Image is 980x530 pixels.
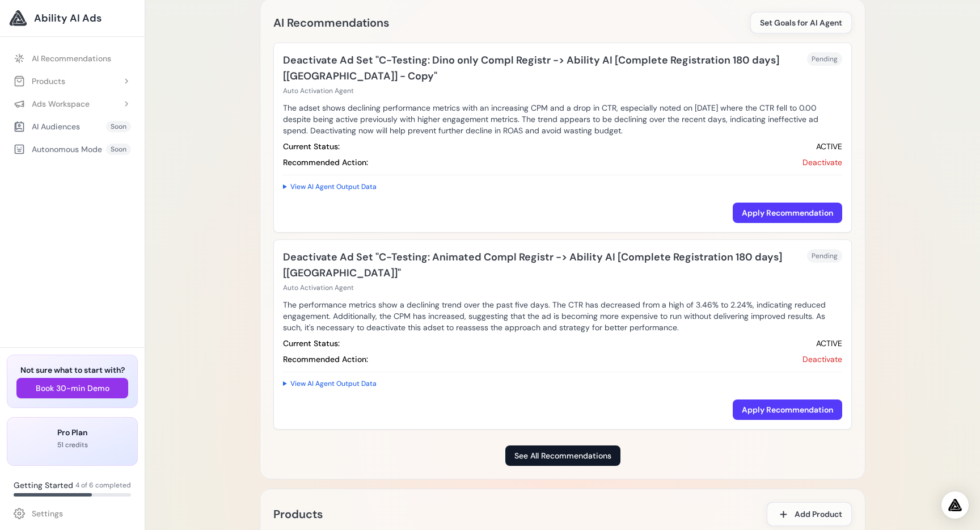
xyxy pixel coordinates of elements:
span: Pending [807,52,842,66]
p: The performance metrics show a declining trend over the past five days. The CTR has decreased fro... [283,299,842,333]
span: Current Status: [283,338,340,349]
div: Open Intercom Messenger [941,491,969,519]
span: Ability AI Ads [34,10,102,26]
summary: View AI Agent Output Data [283,180,842,194]
div: AI Audiences [14,121,80,132]
a: Settings [7,503,138,524]
span: Deactivate [802,354,842,365]
span: Add Product [795,508,842,520]
div: Auto Activation Agent [283,86,807,95]
button: Apply Recommendation [733,203,842,223]
p: 51 credits [16,440,128,449]
span: Pending [807,249,842,263]
a: Getting Started 4 of 6 completed [7,475,138,501]
div: Ads Workspace [14,98,90,110]
h3: Deactivate Ad Set "C-Testing: Animated Compl Registr -> Ability AI [Complete Registration 180 day... [283,249,807,281]
h3: Pro Plan [16,427,128,438]
button: Apply Recommendation [733,399,842,420]
span: Soon [106,144,131,155]
button: Add Product [767,502,852,526]
h3: Not sure what to start with? [16,364,128,376]
span: Soon [106,121,131,132]
span: Current Status: [283,141,340,152]
a: See All Recommendations [505,445,620,466]
div: Auto Activation Agent [283,283,807,292]
span: 4 of 6 completed [75,481,131,490]
h2: AI Recommendations [273,14,389,32]
button: Ads Workspace [7,94,138,114]
button: Book 30-min Demo [16,378,128,398]
h3: Deactivate Ad Set "C-Testing: Dino only Compl Registr -> Ability AI [Complete Registration 180 da... [283,52,807,84]
span: Set Goals for AI Agent [760,17,842,28]
span: ACTIVE [816,338,842,349]
span: ACTIVE [816,141,842,152]
button: Products [7,71,138,91]
span: Recommended Action: [283,157,368,168]
div: Products [14,75,65,87]
h2: Products [273,505,323,523]
div: Autonomous Mode [14,144,102,155]
button: Set Goals for AI Agent [750,12,852,33]
summary: View AI Agent Output Data [283,377,842,390]
span: Deactivate [802,157,842,168]
span: Recommended Action: [283,354,368,365]
a: AI Recommendations [7,48,138,69]
span: Getting Started [14,479,73,491]
p: The adset shows declining performance metrics with an increasing CPM and a drop in CTR, especiall... [283,102,842,136]
a: Ability AI Ads [9,9,136,27]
